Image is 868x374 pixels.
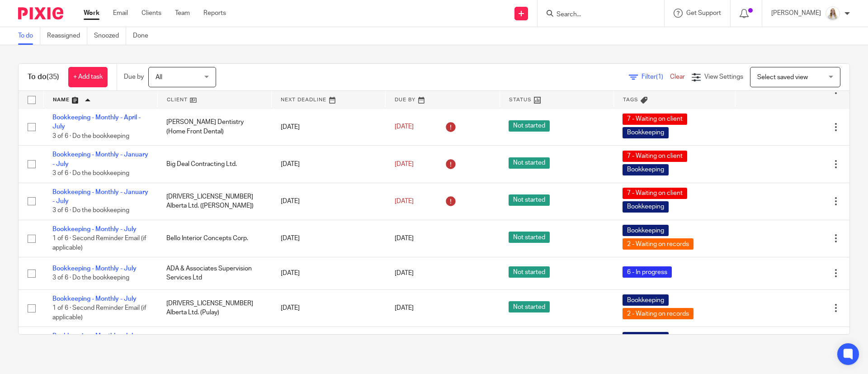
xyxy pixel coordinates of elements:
input: Search [556,11,637,19]
a: Bookkeeping - Monthly - January - July [52,189,148,204]
a: Bookkeeping - Monthly - April - July [52,114,141,130]
span: 1 of 6 · Second Reminder Email (if applicable) [52,235,146,251]
span: Bookkeeping [623,294,669,306]
td: [DATE] [272,289,386,327]
span: Not started [509,157,550,169]
span: 7 - Waiting on client [623,151,687,162]
span: [DATE] [395,235,414,241]
span: [DATE] [395,305,414,311]
span: Filter [642,74,670,80]
span: 2 - Waiting on records [623,308,693,319]
span: [DATE] [395,198,414,204]
span: 7 - Waiting on client [623,114,687,125]
a: Snoozed [94,27,126,45]
span: Bookkeeping [623,201,669,213]
img: Headshot%2011-2024%20white%20background%20square%202.JPG [826,6,840,21]
td: [DATE] [272,220,386,257]
span: Not started [509,232,550,243]
span: Bookkeeping [623,225,669,236]
span: View Settings [704,74,743,80]
td: Big Deal Contracting Ltd. [157,146,271,183]
a: Team [175,9,190,18]
span: (35) [47,73,59,80]
span: 2 - Waiting on records [623,238,693,250]
span: 7 - Waiting on client [623,188,687,199]
a: Reports [203,9,226,18]
span: 3 of 6 · Do the bookkeeping [52,133,129,139]
p: Due by [124,72,144,81]
a: + Add task [68,67,108,87]
span: (1) [656,74,663,80]
img: Pixie [18,7,63,19]
a: Bookkeeping - Monthly - July [52,333,137,339]
span: Select saved view [757,74,808,80]
span: [DATE] [395,124,414,130]
a: Bookkeeping - Monthly - July [52,265,137,272]
td: [DATE] [272,183,386,220]
span: Bookkeeping [623,332,669,343]
a: Bookkeeping - Monthly - January - July [52,151,148,167]
td: [DRIVERS_LICENSE_NUMBER] Alberta Ltd. (Pulay) [157,289,271,327]
a: To do [18,27,40,45]
span: 3 of 6 · Do the bookkeeping [52,275,129,281]
span: 1 of 6 · Second Reminder Email (if applicable) [52,305,146,321]
h1: To do [28,72,59,82]
td: [DRIVERS_LICENSE_NUMBER] Alberta Ltd. ([PERSON_NAME]) [157,183,271,220]
td: [DATE] [272,257,386,289]
td: [DATE] [272,146,386,183]
span: [DATE] [395,270,414,276]
p: [PERSON_NAME] [771,9,821,18]
span: All [156,74,162,80]
span: Tags [623,97,638,102]
a: Clear [670,74,685,80]
td: ADA & Associates Supervision Services Ltd [157,257,271,289]
span: 3 of 6 · Do the bookkeeping [52,170,129,176]
td: [DATE] [272,327,386,364]
a: Work [84,9,99,18]
span: Not started [509,266,550,278]
span: Not started [509,301,550,312]
span: Bookkeeping [623,127,669,138]
a: Bookkeeping - Monthly - July [52,226,137,232]
a: Email [113,9,128,18]
span: Not started [509,194,550,206]
td: Bello Interior Concepts Corp. [157,220,271,257]
a: Reassigned [47,27,87,45]
a: Clients [142,9,161,18]
span: 3 of 6 · Do the bookkeeping [52,207,129,213]
a: Bookkeeping - Monthly - July [52,296,137,302]
td: Purposeful Play Pediatrics Ltd. [157,327,271,364]
td: [DATE] [272,109,386,146]
span: Not started [509,120,550,132]
a: Done [133,27,155,45]
span: 6 - In progress [623,266,672,278]
span: Bookkeeping [623,164,669,175]
td: [PERSON_NAME] Dentistry (Home Front Dental) [157,109,271,146]
span: Get Support [686,10,721,16]
span: [DATE] [395,161,414,167]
